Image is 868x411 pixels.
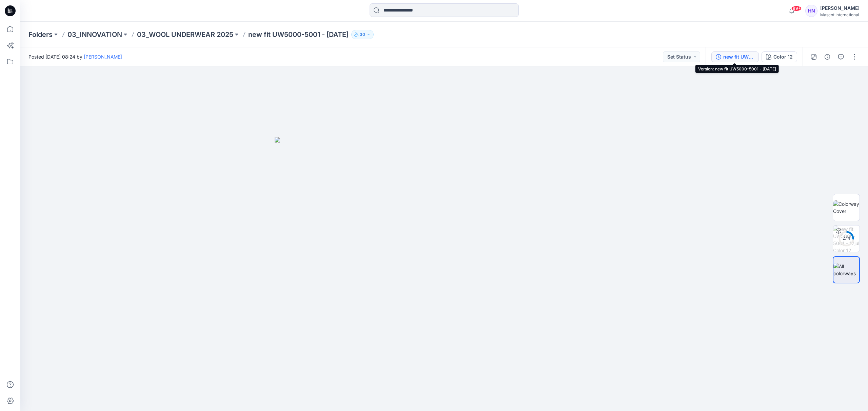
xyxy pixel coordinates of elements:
[723,53,754,61] div: new fit UW5000-5001 - 17jul
[820,4,860,12] div: [PERSON_NAME]
[28,53,122,60] span: Posted [DATE] 08:24 by
[351,30,374,39] button: 30
[833,200,860,215] img: Colorway Cover
[28,30,53,39] a: Folders
[711,51,759,62] button: new fit UW5000-5001 - [DATE]
[248,30,349,39] p: new fit UW5000-5001 - [DATE]
[833,263,859,277] img: All colorways
[84,54,122,60] a: [PERSON_NAME]
[791,6,802,11] span: 99+
[360,31,365,38] p: 30
[67,30,122,39] a: 03_INNOVATION
[820,12,860,17] div: Mascot International
[762,51,797,62] button: Color 12
[833,225,860,252] img: new fit UW5000-5001 - 17jul Color 12
[805,5,817,17] div: HN
[838,236,854,241] div: 27 %
[275,137,614,411] img: eyJhbGciOiJIUzI1NiIsImtpZCI6IjAiLCJzbHQiOiJzZXMiLCJ0eXAiOiJKV1QifQ.eyJkYXRhIjp7InR5cGUiOiJzdG9yYW...
[773,53,793,61] div: Color 12
[822,51,833,62] button: Details
[137,30,233,39] a: 03_WOOL UNDERWEAR 2025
